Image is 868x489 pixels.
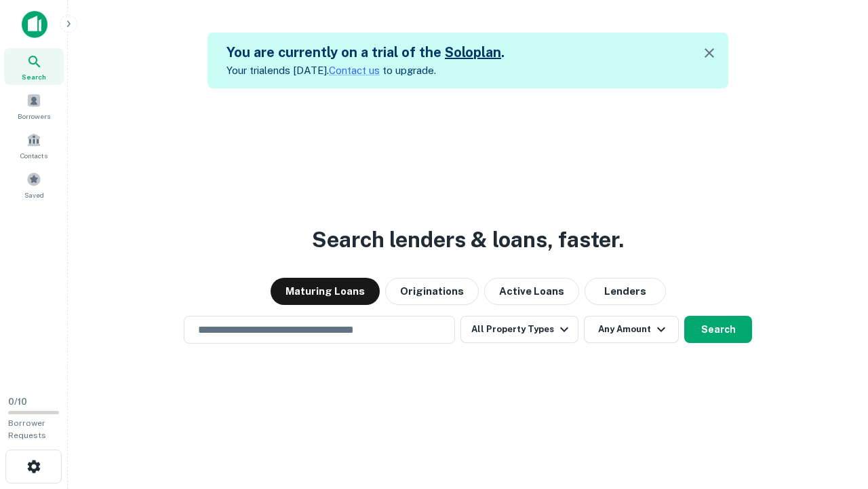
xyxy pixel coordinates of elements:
[226,42,505,62] h5: You are currently on a trial of the .
[684,316,752,343] button: Search
[460,316,578,343] button: All Property Types
[445,44,501,60] a: Soloplan
[22,71,46,82] span: Search
[312,223,624,256] h3: Search lenders & loans, faster.
[385,278,479,305] button: Originations
[585,278,666,305] button: Lenders
[24,189,44,200] span: Saved
[20,150,47,161] span: Contacts
[4,127,64,164] a: Contacts
[329,65,380,76] a: Contact us
[18,111,50,122] span: Borrowers
[22,11,47,38] img: capitalize-icon.png
[8,397,27,407] span: 0 / 10
[226,62,505,79] p: Your trial ends [DATE]. to upgrade.
[4,48,64,85] a: Search
[4,166,64,203] a: Saved
[584,316,679,343] button: Any Amount
[271,278,380,305] button: Maturing Loans
[484,278,579,305] button: Active Loans
[8,418,46,440] span: Borrower Requests
[800,380,868,446] iframe: Chat Widget
[4,88,64,124] a: Borrowers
